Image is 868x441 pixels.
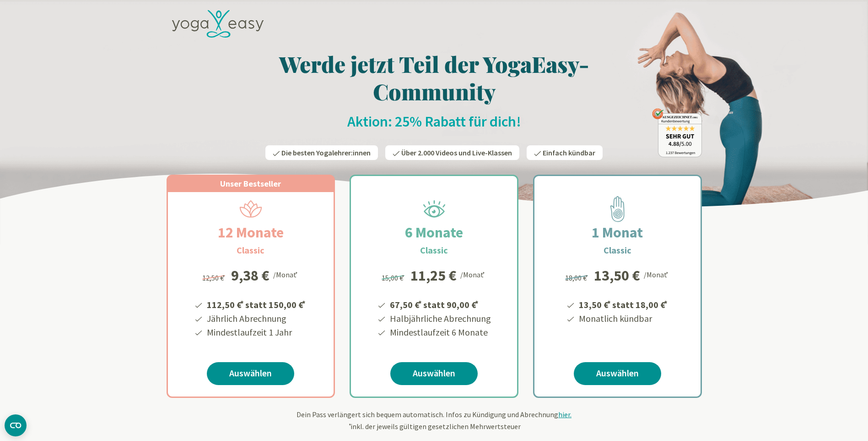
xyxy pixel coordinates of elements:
[644,268,670,280] div: /Monat
[5,414,27,436] button: CMP-Widget öffnen
[388,312,491,325] li: Halbjährliche Abrechnung
[237,243,264,257] h3: Classic
[594,268,640,283] div: 13,50 €
[231,268,270,283] div: 9,38 €
[383,221,485,243] h2: 6 Monate
[570,221,665,243] h2: 1 Monat
[565,273,589,282] span: 18,00 €
[577,296,669,312] li: 13,50 € statt 18,00 €
[202,273,226,282] span: 12,50 €
[281,148,371,157] span: Die besten Yogalehrer:innen
[543,148,595,157] span: Einfach kündbar
[577,312,669,325] li: Monatlich kündbar
[167,50,702,105] h1: Werde jetzt Teil der YogaEasy-Community
[388,325,491,339] li: Mindestlaufzeit 6 Monate
[401,148,512,157] span: Über 2.000 Videos und Live-Klassen
[558,410,571,419] span: hier.
[390,362,478,385] a: Auswählen
[420,243,448,257] h3: Classic
[205,296,307,312] li: 112,50 € statt 150,00 €
[574,362,661,385] a: Auswählen
[410,268,457,283] div: 11,25 €
[207,362,294,385] a: Auswählen
[205,312,307,325] li: Jährlich Abrechnung
[652,108,702,157] img: ausgezeichnet_badge.png
[167,112,702,131] h2: Aktion: 25% Rabatt für dich!
[220,178,281,189] span: Unser Bestseller
[604,243,631,257] h3: Classic
[382,273,406,282] span: 15,00 €
[388,296,491,312] li: 67,50 € statt 90,00 €
[348,422,521,431] span: inkl. der jeweils gültigen gesetzlichen Mehrwertsteuer
[205,325,307,339] li: Mindestlaufzeit 1 Jahr
[167,409,702,432] div: Dein Pass verlängert sich bequem automatisch. Infos zu Kündigung und Abrechnung
[273,268,299,280] div: /Monat
[196,221,306,243] h2: 12 Monate
[460,268,486,280] div: /Monat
